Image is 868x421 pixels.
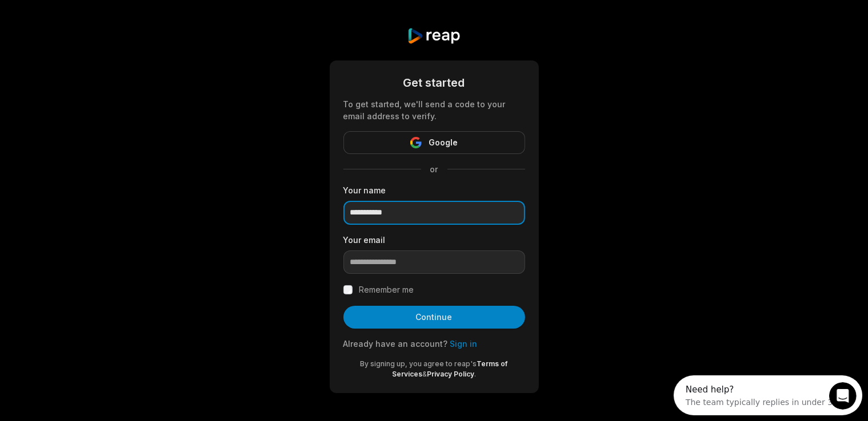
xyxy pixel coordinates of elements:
a: Sign in [450,339,478,349]
span: Google [429,136,458,149]
button: Google [343,131,525,154]
label: Your name [343,184,525,196]
a: Privacy Policy [427,370,474,378]
span: Already have an account? [343,339,448,349]
a: Terms of Services [392,359,508,378]
label: Your email [343,234,525,246]
span: . [474,370,476,378]
div: To get started, we'll send a code to your email address to verify. [343,98,525,122]
button: Continue [343,306,525,329]
div: Need help? [12,10,164,19]
iframe: Intercom live chat [829,382,857,410]
div: Open Intercom Messenger [5,5,198,36]
img: reap [407,27,461,44]
div: The team typically replies in under 3h [12,19,164,31]
iframe: Intercom live chat discovery launcher [674,375,862,415]
label: Remember me [359,283,414,297]
span: By signing up, you agree to reap's [361,359,477,368]
div: Get started [343,74,525,91]
span: or [421,163,447,175]
span: & [422,370,427,378]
